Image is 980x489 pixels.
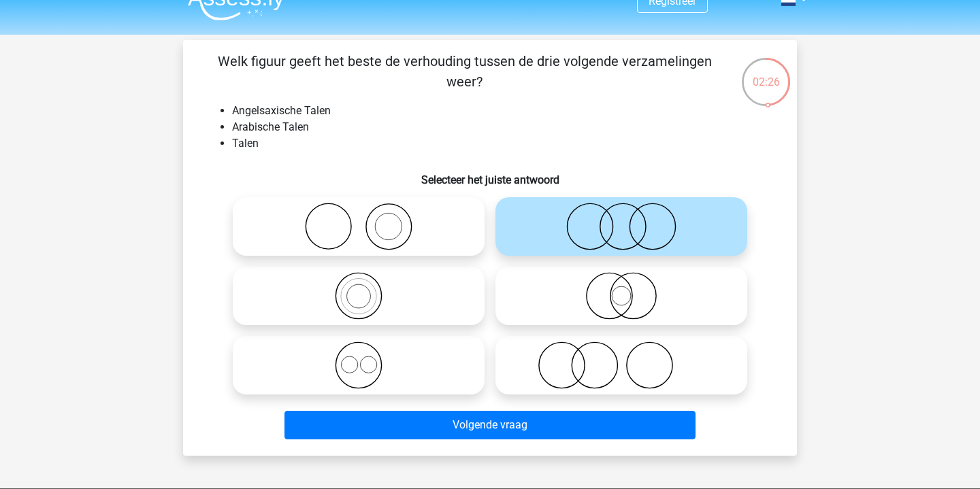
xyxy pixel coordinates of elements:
p: Welk figuur geeft het beste de verhouding tussen de drie volgende verzamelingen weer? [205,51,724,92]
li: Arabische Talen [232,119,775,135]
div: 02:26 [740,56,791,90]
button: Volgende vraag [284,411,696,439]
h6: Selecteer het juiste antwoord [205,163,775,186]
li: Talen [232,135,775,152]
li: Angelsaxische Talen [232,103,775,119]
